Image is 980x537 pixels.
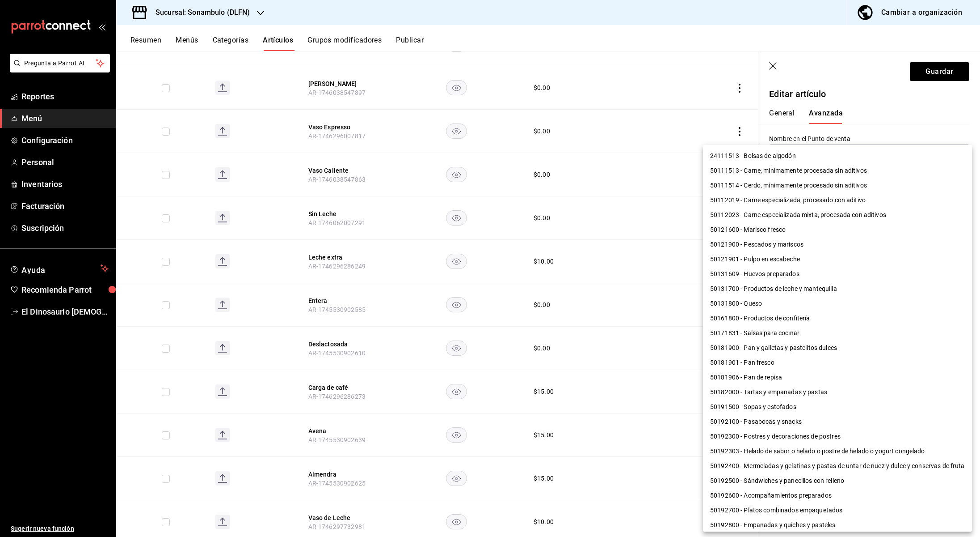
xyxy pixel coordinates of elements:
li: 50112019 - Carne especializada, procesado con aditivo [703,193,972,208]
li: 50192100 - Pasabocas y snacks [703,414,972,429]
li: 24111513 - Bolsas de algodón [703,149,972,163]
li: 50131609 - Huevos preparados [703,267,972,281]
li: 50131800 - Queso [703,296,972,311]
li: 50192600 - Acompañamientos preparados [703,488,972,503]
li: 50181901 - Pan fresco [703,355,972,370]
li: 50192303 - Helado de sabor o helado o postre de helado o yogurt congelado [703,444,972,459]
li: 50121600 - Marisco fresco [703,222,972,237]
li: 50192800 - Empanadas y quiches y pasteles [703,518,972,533]
li: 50112023 - Carne especializada mixta, procesada con aditivos [703,208,972,222]
li: 50121901 - Pulpo en escabeche [703,252,972,267]
li: 50192700 - Platos combinados empaquetados [703,503,972,518]
li: 50161800 - Productos de confitería [703,311,972,326]
li: 50111513 - Carne, mínimamente procesada sin aditivos [703,163,972,178]
li: 50191500 - Sopas y estofados [703,400,972,414]
li: 50181900 - Pan y galletas y pastelitos dulces [703,341,972,355]
li: 50192300 - Postres y decoraciones de postres [703,429,972,444]
li: 50121900 - Pescados y mariscos [703,237,972,252]
li: 50181906 - Pan de repisa [703,370,972,385]
li: 50192400 - Mermeladas y gelatinas y pastas de untar de nuez y dulce y conservas de fruta [703,459,972,473]
li: 50192500 - Sándwiches y panecillos con relleno [703,473,972,488]
li: 50131700 - Productos de leche y mantequilla [703,281,972,296]
li: 50171831 - Salsas para cocinar [703,326,972,341]
li: 50111514 - Cerdo, mínimamente procesado sin aditivos [703,178,972,193]
li: 50182000 - Tartas y empanadas y pastas [703,385,972,400]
